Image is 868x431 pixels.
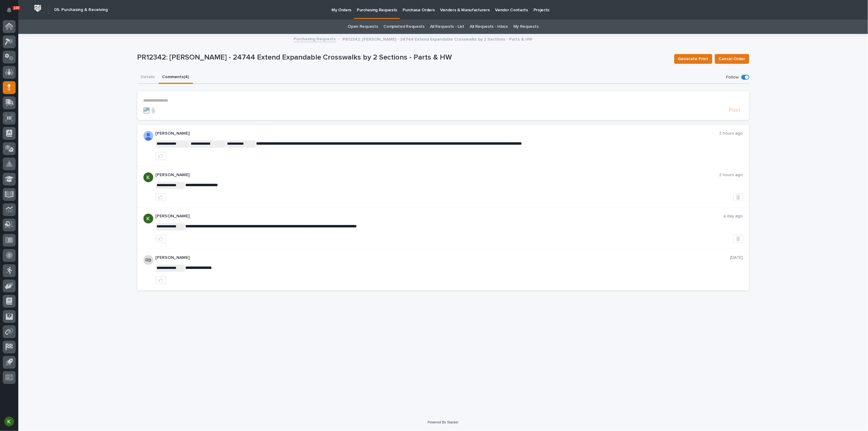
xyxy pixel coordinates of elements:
p: a day ago [724,214,743,219]
a: My Requests [513,20,539,34]
p: 2 hours ago [719,131,743,136]
button: like this post [156,276,166,284]
img: AOh14Gjn3BYdNC5pOMCl7OXTW03sj8FStISf1FOxee1lbw=s96-c [143,131,153,141]
p: [PERSON_NAME] [156,172,719,178]
div: Notifications100 [8,7,16,17]
p: [PERSON_NAME] [156,131,719,136]
button: Comments (4) [159,71,193,84]
a: All Requests - Inbox [470,20,508,34]
a: Completed Requests [384,20,425,34]
img: ACg8ocJ82m_yTv-Z4hb_fCauuLRC_sS2187g2m0EbYV5PNiMLtn0JYTq=s96-c [143,214,153,223]
h2: 05. Purchasing & Receiving [54,7,108,13]
p: Follow [726,75,739,80]
p: 100 [13,6,20,10]
span: Generate Print [678,55,708,63]
button: like this post [156,152,166,160]
button: like this post [156,235,166,243]
img: ACg8ocJ82m_yTv-Z4hb_fCauuLRC_sS2187g2m0EbYV5PNiMLtn0JYTq=s96-c [143,172,153,182]
p: 2 hours ago [719,172,743,178]
span: Post [729,107,741,114]
p: [PERSON_NAME] [156,255,730,260]
a: Powered By Stacker [428,420,458,424]
button: Delete post [733,193,743,201]
p: [PERSON_NAME] [156,214,724,219]
button: Delete post [733,235,743,243]
p: PR12342: [PERSON_NAME] - 24744 Extend Expandable Crosswalks by 2 Sections - Parts & HW [137,53,669,62]
button: users-avatar [3,415,16,428]
img: Workspace Logo [32,3,43,14]
button: Notifications [3,4,16,16]
a: Purchasing Requests [294,35,336,42]
button: Generate Print [674,54,712,64]
button: Details [137,71,159,84]
button: Cancel Order [715,54,749,64]
button: like this post [156,193,166,201]
a: Open Requests [348,20,378,34]
p: [DATE] [730,255,743,260]
p: PR12342: [PERSON_NAME] - 24744 Extend Expandable Crosswalks by 2 Sections - Parts & HW [342,35,532,42]
span: Cancel Order [719,55,745,63]
a: All Requests - List [430,20,464,34]
button: Post [727,107,743,114]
